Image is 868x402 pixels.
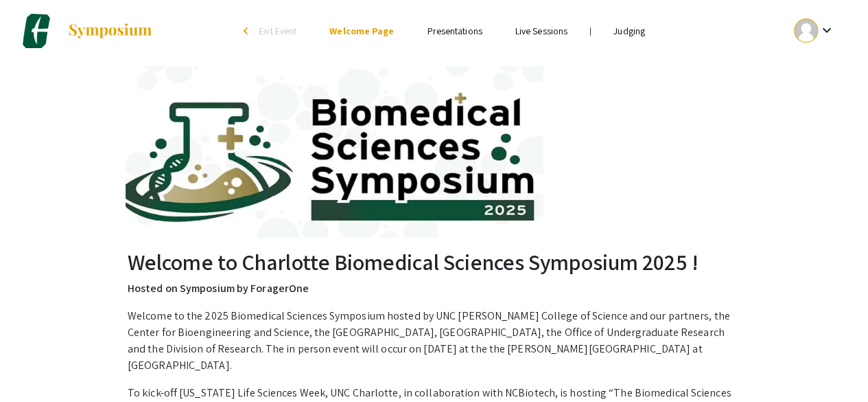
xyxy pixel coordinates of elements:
a: Live Sessions [515,25,567,37]
button: Expand account dropdown [779,15,849,46]
a: Charlotte Biomedical Sciences Symposium 2025 [19,14,153,48]
h2: Welcome to Charlotte Biomedical Sciences Symposium 2025 ! [128,249,740,275]
mat-icon: Expand account dropdown [818,22,834,38]
span: Exit Event [259,25,296,37]
a: Presentations [427,25,482,37]
img: Charlotte Biomedical Sciences Symposium 2025 [126,66,743,238]
li: | [584,25,597,37]
img: Charlotte Biomedical Sciences Symposium 2025 [19,14,54,48]
p: Welcome to the 2025 Biomedical Sciences Symposium hosted by UNC [PERSON_NAME] College of Science ... [128,308,740,374]
img: Symposium by ForagerOne [67,23,153,39]
a: Judging [613,25,645,37]
p: Hosted on Symposium by ForagerOne [128,280,740,297]
a: Welcome Page [329,25,394,37]
iframe: Chat [10,340,58,392]
div: arrow_back_ios [244,27,252,35]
